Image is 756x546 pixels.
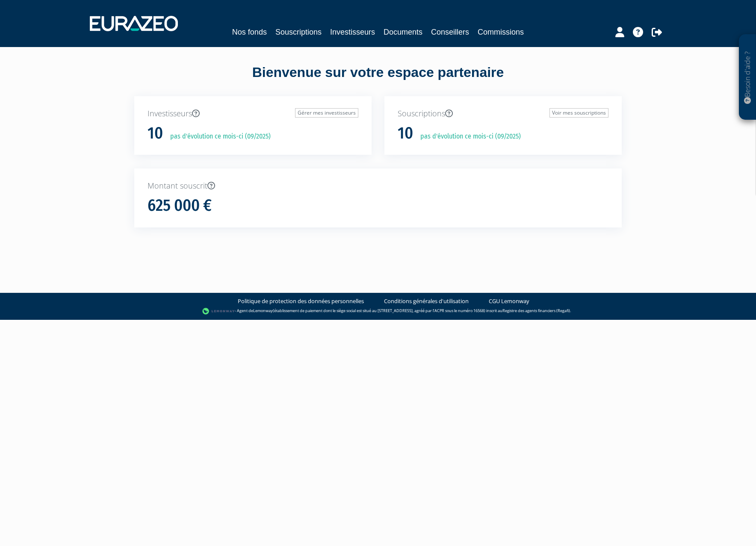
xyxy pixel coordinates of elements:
img: logo-lemonway.png [202,307,235,316]
h1: 10 [148,124,163,142]
a: Lemonway [253,308,273,313]
p: pas d'évolution ce mois-ci (09/2025) [164,132,271,142]
a: Nos fonds [232,26,267,38]
a: Souscriptions [275,26,322,38]
a: Conseillers [431,26,469,38]
a: Gérer mes investisseurs [295,108,358,118]
a: Registre des agents financiers (Regafi) [502,308,570,313]
p: Souscriptions [398,108,608,119]
a: Politique de protection des données personnelles [238,297,364,305]
a: Documents [384,26,422,38]
div: Bienvenue sur votre espace partenaire [128,63,628,96]
a: Conditions générales d'utilisation [384,297,469,305]
a: Commissions [478,26,524,38]
p: Investisseurs [148,108,358,119]
div: - Agent de (établissement de paiement dont le siège social est situé au [STREET_ADDRESS], agréé p... [9,307,747,316]
a: Voir mes souscriptions [549,108,608,118]
img: 1732889491-logotype_eurazeo_blanc_rvb.png [90,16,178,31]
p: pas d'évolution ce mois-ci (09/2025) [414,132,521,142]
h1: 10 [398,124,413,142]
p: Besoin d'aide ? [743,39,753,116]
a: CGU Lemonway [489,297,529,305]
p: Montant souscrit [148,180,608,192]
h1: 625 000 € [148,197,212,215]
a: Investisseurs [330,26,375,38]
